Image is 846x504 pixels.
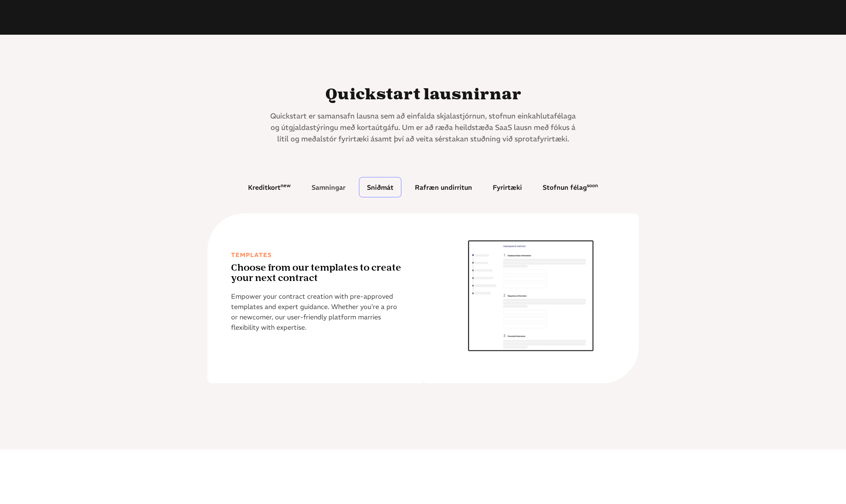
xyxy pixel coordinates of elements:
[312,184,345,191] div: Samningar
[268,110,578,144] div: Quickstart er samansafn lausna sem að einfalda skjalastjórnun, stofnun einkahlutafélaga og útgjal...
[286,86,560,104] h2: Quickstart lausnirnar
[587,182,598,189] sup: soon
[367,184,393,191] div: Sniðmát
[415,184,472,191] div: Rafræn undirritun
[281,182,291,189] sup: new
[493,184,522,191] div: Fyrirtæki
[231,291,403,333] div: Empower your contract creation with pre-approved templates and expert guidance. Whether you're a ...
[231,251,403,259] h5: templates
[231,263,403,284] h4: Choose from our templates to create your next contract
[543,184,598,191] div: Stofnun félag
[248,184,291,191] div: Kreditkort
